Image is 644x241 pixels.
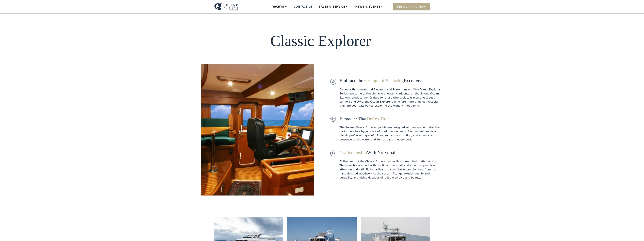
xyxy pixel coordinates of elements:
[340,150,367,155] span: Craftsmanship
[367,116,390,121] span: Defies Time
[340,78,443,84] div: Embrace the Excellence
[393,3,430,10] div: SEE Our Pricing
[201,64,314,196] img: motor yachts for sale
[330,117,336,123] img: icon
[397,5,423,9] div: SEE Our Pricing
[272,5,284,9] div: Yachts
[363,78,404,83] span: Heritage of Seafaring
[270,33,371,49] h1: Classic Explorer
[340,88,443,108] div: Discover the Unmatched Elegance and Performance of the Ocean Explorer Series. Welcome to the pinn...
[340,125,443,142] div: The Selene Classic Explorer yachts are designed with an eye for detail that harks back to a bygon...
[319,5,345,9] div: Sales & Service
[355,5,380,9] div: News & EVENTS
[214,3,238,11] img: logo
[340,150,443,155] div: With No Equal
[340,116,443,122] div: Elegance That
[340,159,443,180] div: At the heart of the Classic Explorer series lies unmatched craftsmanship. These yachts are built ...
[293,5,313,9] div: Contact US
[330,78,336,85] img: icon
